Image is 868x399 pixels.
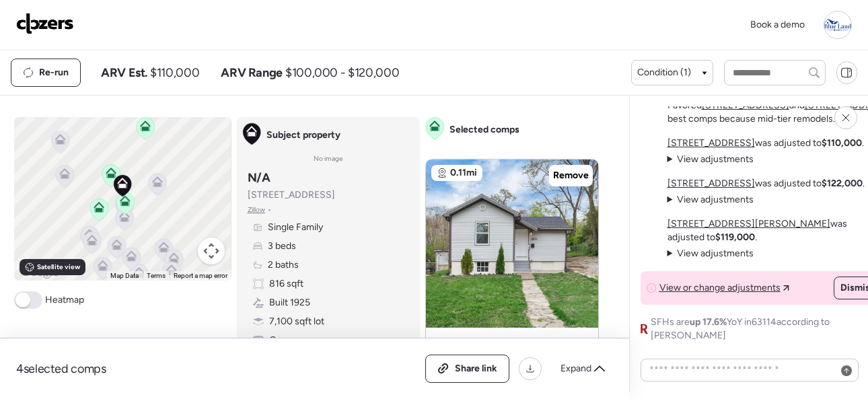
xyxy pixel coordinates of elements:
[37,262,80,273] span: Satellite view
[667,218,830,229] a: [STREET_ADDRESS][PERSON_NAME]
[822,178,863,189] strong: $122,000
[268,205,271,215] span: •
[269,296,310,310] span: Built 1925
[268,258,299,272] span: 2 baths
[667,177,865,190] p: was adjusted to .
[690,316,727,328] span: up 17.6%
[667,178,755,189] a: [STREET_ADDRESS]
[147,272,166,279] a: Terms (opens in new tab)
[45,293,84,307] span: Heatmap
[677,153,754,165] span: View adjustments
[667,193,754,207] summary: View adjustments
[560,362,591,375] span: Expand
[449,123,519,137] span: Selected comps
[268,221,323,234] span: Single Family
[822,137,862,149] strong: $110,000
[285,65,399,81] span: $100,000 - $120,000
[455,362,497,375] span: Share link
[750,19,805,30] span: Book a demo
[677,248,754,259] span: View adjustments
[268,240,296,253] span: 3 beds
[150,65,199,81] span: $110,000
[667,153,754,166] summary: View adjustments
[174,272,227,279] a: Report a map error
[269,277,303,291] span: 816 sqft
[39,66,69,79] span: Re-run
[667,137,864,150] p: was adjusted to .
[248,205,266,215] span: Zillow
[221,65,283,81] span: ARV Range
[17,263,62,281] a: Open this area in Google Maps (opens a new window)
[16,13,74,34] img: Logo
[269,334,300,347] span: Garage
[110,271,139,281] button: Map Data
[16,361,106,377] span: 4 selected comps
[269,315,324,328] span: 7,100 sqft lot
[450,166,477,180] span: 0.11mi
[677,194,754,205] span: View adjustments
[17,263,62,281] img: Google
[553,169,589,182] span: Remove
[715,231,755,243] strong: $119,000
[198,238,225,264] button: Map camera controls
[248,170,270,186] h3: N/A
[667,137,755,149] a: [STREET_ADDRESS]
[248,188,335,202] span: [STREET_ADDRESS]
[266,129,340,142] span: Subject property
[667,247,754,260] summary: View adjustments
[659,281,781,295] span: View or change adjustments
[637,66,691,79] span: Condition (1)
[314,153,343,164] span: No image
[659,281,789,295] a: View or change adjustments
[101,65,147,81] span: ARV Est.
